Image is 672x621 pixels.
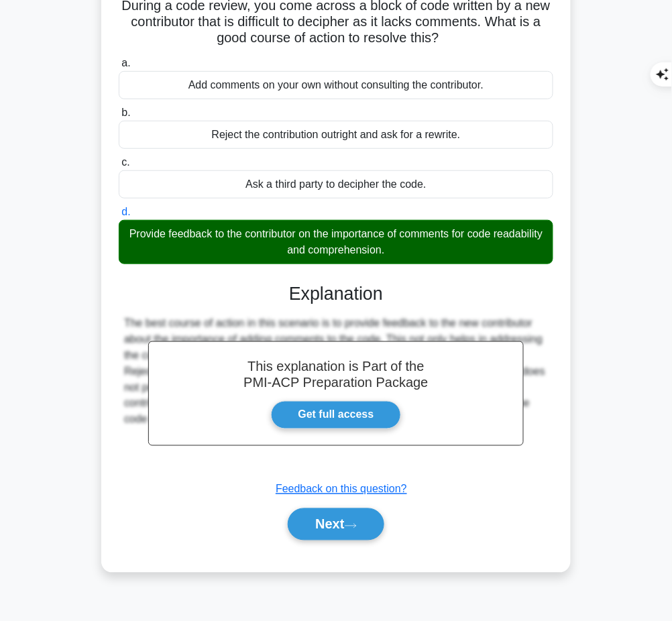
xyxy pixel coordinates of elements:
[271,401,402,429] a: Get full access
[119,170,553,199] div: Ask a third party to decipher the code.
[288,508,384,541] button: Next
[121,206,130,217] span: d.
[127,283,545,304] h3: Explanation
[119,220,553,264] div: Provide feedback to the contributor on the importance of comments for code readability and compre...
[119,121,553,149] div: Reject the contribution outright and ask for a rewrite.
[119,71,553,99] div: Add comments on your own without consulting the contributor.
[124,315,548,428] div: The best course of action in this scenario is to provide feedback to the new contributor about th...
[276,484,407,495] a: Feedback on this question?
[121,57,130,68] span: a.
[121,107,130,118] span: b.
[121,156,129,168] span: c.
